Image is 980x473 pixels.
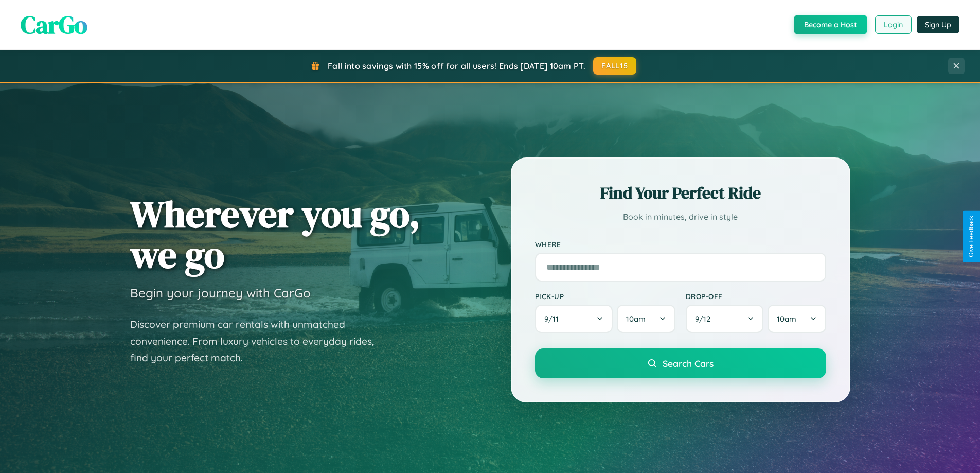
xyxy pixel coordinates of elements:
[593,57,636,75] button: FALL15
[686,292,826,301] label: Drop-off
[626,314,646,324] span: 10am
[535,182,826,204] h2: Find Your Perfect Ride
[695,314,716,324] span: 9 / 12
[777,314,796,324] span: 10am
[663,358,714,369] span: Search Cars
[544,314,564,324] span: 9 / 11
[968,216,975,257] div: Give Feedback
[328,61,585,71] span: Fall into savings with 15% off for all users! Ends [DATE] 10am PT.
[535,305,613,333] button: 9/11
[917,16,959,33] button: Sign Up
[130,285,311,301] h3: Begin your journey with CarGo
[130,316,387,366] p: Discover premium car rentals with unmatched convenience. From luxury vehicles to everyday rides, ...
[130,194,420,275] h1: Wherever you go, we go
[768,305,826,333] button: 10am
[617,305,675,333] button: 10am
[794,15,867,34] button: Become a Host
[686,305,764,333] button: 9/12
[875,15,912,34] button: Login
[535,240,826,249] label: Where
[535,292,675,301] label: Pick-up
[535,209,826,224] p: Book in minutes, drive in style
[21,8,87,42] span: CarGo
[535,348,826,378] button: Search Cars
